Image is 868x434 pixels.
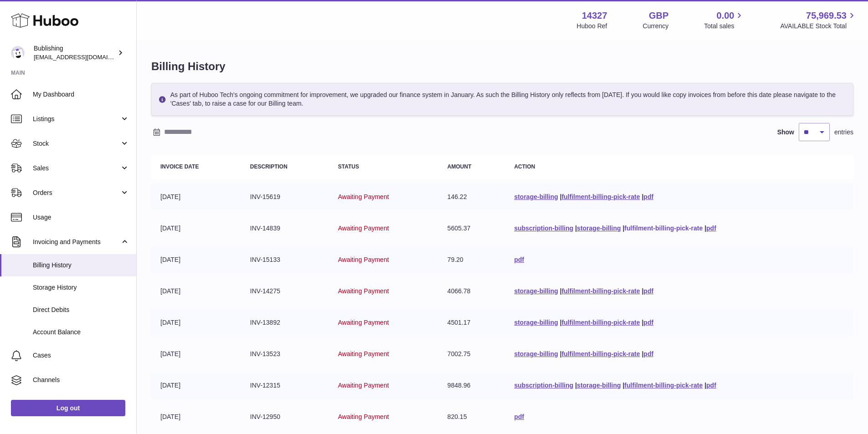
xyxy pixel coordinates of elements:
[438,403,505,430] td: 820.15
[338,350,389,357] span: Awaiting Payment
[160,163,199,170] strong: Invoice Date
[560,287,562,295] span: |
[624,225,703,232] a: fulfilment-billing-pick-rate
[562,319,640,326] a: fulfilment-billing-pick-rate
[643,287,653,295] a: pdf
[704,10,745,31] a: 0.00 Total sales
[151,309,241,336] td: [DATE]
[250,163,288,170] strong: Description
[11,46,25,60] img: accounting@bublishing.com
[704,22,745,31] span: Total sales
[33,189,120,197] span: Orders
[151,246,241,273] td: [DATE]
[33,261,129,270] span: Billing History
[338,193,389,200] span: Awaiting Payment
[241,309,329,336] td: INV-13892
[514,193,558,200] a: storage-billing
[560,319,562,326] span: |
[834,128,853,137] span: entries
[33,376,129,384] span: Channels
[33,238,120,246] span: Invoicing and Payments
[704,382,706,389] span: |
[151,278,241,305] td: [DATE]
[717,10,734,22] span: 0.00
[338,225,389,232] span: Awaiting Payment
[642,319,643,326] span: |
[780,22,857,31] span: AVAILABLE Stock Total
[241,215,329,242] td: INV-14839
[560,350,562,357] span: |
[514,225,573,232] a: subscription-billing
[624,382,703,389] a: fulfilment-billing-pick-rate
[33,328,129,337] span: Account Balance
[33,283,129,292] span: Storage History
[806,10,847,22] span: 75,969.53
[241,403,329,430] td: INV-12950
[438,372,505,399] td: 9848.96
[514,163,535,170] strong: Action
[151,372,241,399] td: [DATE]
[34,44,116,61] div: Bublishing
[241,278,329,305] td: INV-14275
[642,193,643,200] span: |
[338,287,389,295] span: Awaiting Payment
[560,193,562,200] span: |
[514,350,558,357] a: storage-billing
[777,128,794,137] label: Show
[151,403,241,430] td: [DATE]
[33,164,120,173] span: Sales
[643,193,653,200] a: pdf
[514,287,558,295] a: storage-billing
[151,341,241,368] td: [DATE]
[622,382,624,389] span: |
[642,287,643,295] span: |
[706,382,716,389] a: pdf
[438,278,505,305] td: 4066.78
[151,59,853,74] h1: Billing History
[575,382,577,389] span: |
[514,319,558,326] a: storage-billing
[438,246,505,273] td: 79.20
[577,22,607,31] div: Huboo Ref
[643,22,669,31] div: Currency
[241,246,329,273] td: INV-15133
[33,90,129,99] span: My Dashboard
[33,115,120,123] span: Listings
[241,341,329,368] td: INV-13523
[338,163,359,170] strong: Status
[577,225,621,232] a: storage-billing
[514,256,524,263] a: pdf
[33,351,129,360] span: Cases
[780,10,857,31] a: 75,969.53 AVAILABLE Stock Total
[447,163,472,170] strong: Amount
[33,306,129,314] span: Direct Debits
[438,215,505,242] td: 5605.37
[514,413,524,420] a: pdf
[34,53,134,61] span: [EMAIL_ADDRESS][DOMAIN_NAME]
[706,225,716,232] a: pdf
[338,256,389,263] span: Awaiting Payment
[649,10,668,22] strong: GBP
[338,413,389,420] span: Awaiting Payment
[643,319,653,326] a: pdf
[562,287,640,295] a: fulfilment-billing-pick-rate
[622,225,624,232] span: |
[241,372,329,399] td: INV-12315
[438,309,505,336] td: 4501.17
[575,225,577,232] span: |
[151,215,241,242] td: [DATE]
[241,184,329,210] td: INV-15619
[577,382,621,389] a: storage-billing
[11,400,125,416] a: Log out
[438,184,505,210] td: 146.22
[33,213,129,222] span: Usage
[151,184,241,210] td: [DATE]
[514,382,573,389] a: subscription-billing
[643,350,653,357] a: pdf
[338,382,389,389] span: Awaiting Payment
[338,319,389,326] span: Awaiting Payment
[33,139,120,148] span: Stock
[582,10,607,22] strong: 14327
[562,193,640,200] a: fulfilment-billing-pick-rate
[704,225,706,232] span: |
